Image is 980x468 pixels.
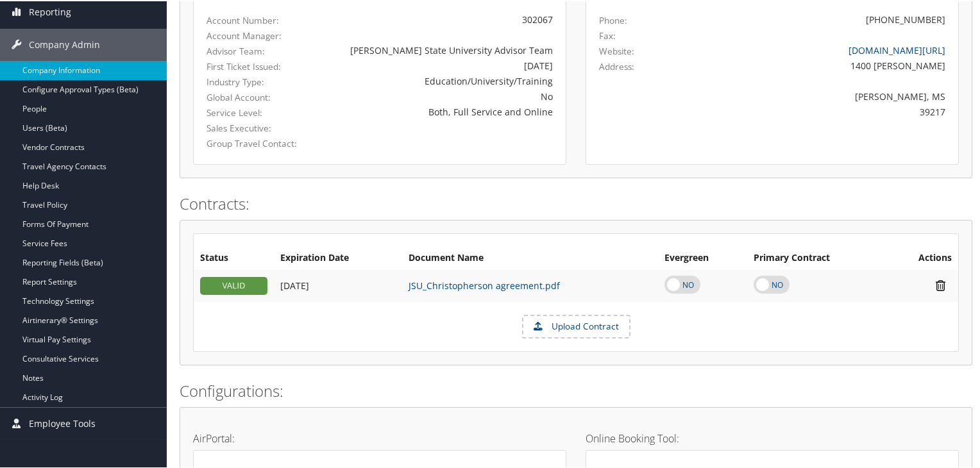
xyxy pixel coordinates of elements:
[193,432,566,442] h4: AirPortal:
[409,278,560,290] a: JSU_Christopherson agreement.pdf
[180,192,972,213] h2: Contracts:
[207,28,309,41] label: Account Manager:
[29,28,100,60] span: Company Admin
[523,315,629,337] label: Upload Contract
[328,42,553,56] div: [PERSON_NAME] State University Advisor Team
[586,432,959,442] h4: Online Booking Tool:
[866,12,945,25] div: [PHONE_NUMBER]
[691,58,946,71] div: 1400 [PERSON_NAME]
[328,58,553,71] div: [DATE]
[207,44,309,56] label: Advisor Team:
[280,279,396,290] div: Add/Edit Date
[402,246,658,269] th: Document Name
[194,246,274,269] th: Status
[207,121,309,133] label: Sales Executive:
[280,278,309,290] span: [DATE]
[599,28,616,41] label: Fax:
[207,90,309,103] label: Global Account:
[747,246,886,269] th: Primary Contract
[328,88,553,102] div: No
[274,246,402,269] th: Expiration Date
[691,104,946,117] div: 39217
[207,105,309,118] label: Service Level:
[658,246,747,269] th: Evergreen
[207,13,309,26] label: Account Number:
[886,246,958,269] th: Actions
[599,44,634,56] label: Website:
[328,73,553,87] div: Education/University/Training
[929,278,952,291] i: Remove Contract
[207,59,309,72] label: First Ticket Issued:
[849,43,945,55] a: [DOMAIN_NAME][URL]
[599,59,634,72] label: Address:
[29,406,96,439] span: Employee Tools
[328,104,553,117] div: Both, Full Service and Online
[207,74,309,87] label: Industry Type:
[207,136,309,149] label: Group Travel Contact:
[691,88,946,102] div: [PERSON_NAME], MS
[599,13,627,26] label: Phone:
[180,379,972,401] h2: Configurations:
[200,276,267,294] div: VALID
[328,12,553,25] div: 302067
